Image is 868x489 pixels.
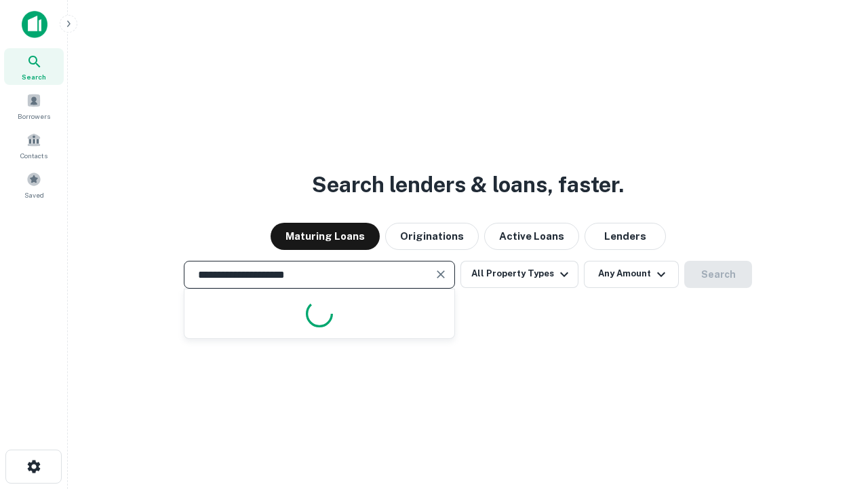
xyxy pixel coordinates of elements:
[431,265,450,284] button: Clear
[24,189,44,200] span: Saved
[484,223,579,250] button: Active Loans
[460,261,578,288] button: All Property Types
[385,223,479,250] button: Originations
[800,337,868,402] iframe: Chat Widget
[4,127,64,164] a: Contacts
[584,261,679,288] button: Any Amount
[585,223,666,250] button: Lenders
[20,150,47,161] span: Contacts
[312,168,624,201] h3: Search lenders & loans, faster.
[22,11,47,38] img: capitalize-icon.png
[4,88,64,124] a: Borrowers
[271,223,380,250] button: Maturing Loans
[22,71,46,82] span: Search
[4,48,64,85] a: Search
[18,111,50,122] span: Borrowers
[4,166,64,203] a: Saved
